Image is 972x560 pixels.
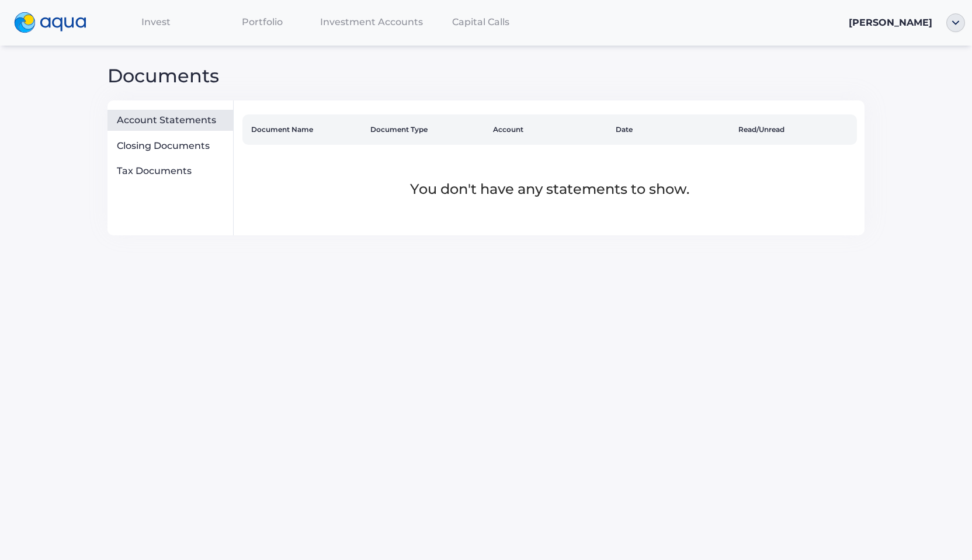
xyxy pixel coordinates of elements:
[141,16,171,27] span: Invest
[946,13,965,32] img: ellipse
[117,114,228,126] div: Account Statements
[488,114,611,145] th: Account
[117,140,228,152] div: Closing Documents
[242,114,365,145] th: Document Name
[209,10,315,34] a: Portfolio
[611,114,734,145] th: Date
[320,16,423,27] span: Investment Accounts
[103,10,209,34] a: Invest
[315,10,428,34] a: Investment Accounts
[452,16,509,27] span: Capital Calls
[7,9,103,36] a: logo
[242,16,283,27] span: Portfolio
[734,114,856,145] th: Read/Unread
[14,12,86,33] img: logo
[849,17,932,28] span: [PERSON_NAME]
[366,114,488,145] th: Document Type
[410,180,689,197] span: You don't have any statements to show.
[117,165,228,177] div: Tax Documents
[428,10,534,34] a: Capital Calls
[107,64,219,87] span: Documents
